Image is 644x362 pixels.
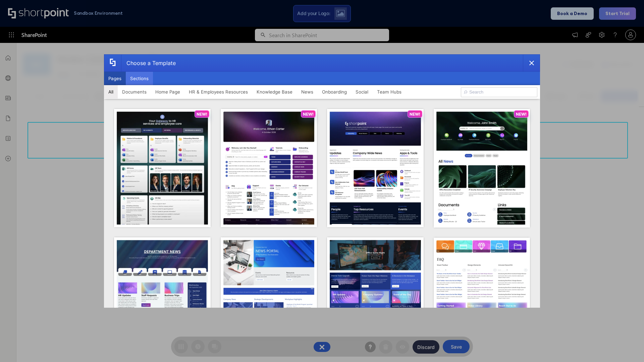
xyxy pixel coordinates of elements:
p: NEW! [303,112,314,117]
button: Team Hubs [373,85,406,99]
button: All [104,85,118,99]
input: Search [461,87,537,97]
div: template selector [104,54,540,308]
button: Onboarding [318,85,351,99]
p: NEW! [516,112,527,117]
button: Home Page [151,85,184,99]
p: NEW! [410,112,420,117]
button: HR & Employees Resources [184,85,252,99]
iframe: Chat Widget [610,330,644,362]
button: News [297,85,318,99]
button: Pages [104,72,126,85]
button: Documents [118,85,151,99]
button: Knowledge Base [252,85,297,99]
div: Choose a Template [121,55,176,71]
button: Sections [126,72,153,85]
p: NEW! [197,112,207,117]
button: Social [351,85,373,99]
